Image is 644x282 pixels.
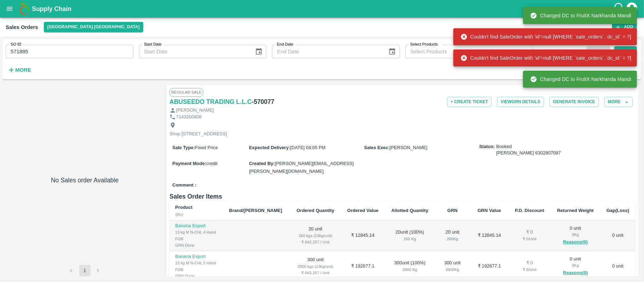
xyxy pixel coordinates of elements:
button: More [604,97,633,107]
a: ABUSEEDO TRADING L.L.C [169,97,251,107]
label: Comment : [172,182,196,189]
td: 20 unit [290,221,341,251]
label: Sales Exec : [364,145,390,150]
div: ₹ 0 [514,260,545,266]
b: Ordered Quantity [297,208,335,213]
div: Couldn't find SaleOrder with 'id'=null [WHERE `sale_orders`.`dc_id` = ?] [460,52,631,64]
button: open drawer [1,1,18,17]
input: End Date [272,45,382,58]
label: Created By : [249,161,275,166]
b: Ordered Value [347,208,378,213]
div: FOB [175,236,217,242]
div: Couldn't find SaleOrder with 'id'=null [WHERE `sale_orders`.`dc_id` = ?] [460,30,631,43]
p: Banana Export [175,223,217,229]
b: Returned Weight [557,208,594,213]
div: ₹ 0 / Unit [514,236,545,242]
div: 300 unit [441,260,465,273]
label: SO ID [11,42,21,47]
div: SKU [175,211,217,218]
div: 0 unit [556,225,594,246]
span: Booked [496,143,561,157]
td: ₹ 192677.1 [470,251,509,282]
div: 0 Kg [556,231,594,238]
label: Payment Mode : [172,161,206,166]
span: [DATE] 04:05 PM [290,145,326,150]
div: 260 Kg [441,236,465,242]
td: 300 unit [290,251,341,282]
td: 0 unit [600,251,636,282]
b: Allotted Quantity [391,208,429,213]
p: 7143200808 [176,114,202,121]
b: Brand/[PERSON_NAME] [229,208,282,213]
div: 260 kgs (13kg/unit) [296,233,335,239]
div: 0 Kg [556,262,594,269]
label: Status: [479,143,495,150]
h6: - 570077 [252,97,274,107]
button: + Create Ticket [447,97,492,107]
div: 20 unit [441,229,465,242]
div: [PERSON_NAME] 6302807097 [496,150,561,157]
div: Changed DC to FruitX Narkhanda Mandi [530,73,631,86]
label: Select Products [410,42,438,47]
button: ViewGRN Details [497,97,544,107]
h6: No Sales order Available [51,175,118,265]
a: Supply Chain [32,4,613,14]
div: ₹ 0 [514,229,545,236]
span: credit [206,161,217,166]
b: P.D. Discount [515,208,544,213]
button: Select DC [44,22,143,32]
div: Changed DC to FruitX Narkhanda Mandi [530,9,631,22]
button: Reasons(0) [556,238,594,246]
b: Supply Chain [32,5,71,12]
b: GRN Value [477,208,501,213]
label: Sale Type : [172,145,195,150]
td: ₹ 192677.1 [341,251,385,282]
nav: pagination navigation [65,265,105,276]
td: ₹ 12845.14 [341,221,385,251]
button: Generate Invoice [550,97,599,107]
span: Fixed Price [195,145,218,150]
strong: More [15,67,31,73]
div: 3900 Kg [441,266,465,273]
div: 260 Kg [390,236,429,242]
div: 13 kg M N-CHL 4 Hand [175,229,217,235]
div: ₹ 642.257 / Unit [296,239,335,245]
span: [PERSON_NAME] [390,145,428,150]
input: Start Date [139,45,249,58]
label: Expected Delivery : [249,145,290,150]
div: GRN Done [175,273,217,279]
h6: Sales Order Items [169,192,636,201]
div: FOB [175,266,217,273]
div: 3900 kgs (13kg/unit) [296,263,335,270]
div: account of current user [626,1,638,16]
div: 3900 Kg [390,266,429,273]
div: customer-support [613,2,626,15]
div: 300 unit ( 100 %) [390,260,429,273]
div: 13 kg M N-CHL 5 Hand [175,260,217,266]
img: logo [18,2,32,16]
input: Enter SO ID [6,45,133,58]
div: ₹ 642.257 / Unit [296,270,335,276]
span: [PERSON_NAME][EMAIL_ADDRESS][PERSON_NAME][DOMAIN_NAME] [249,161,354,174]
div: Sales Orders [6,23,38,32]
div: 0 unit [556,256,594,277]
td: ₹ 12845.14 [470,221,509,251]
div: 20 unit ( 100 %) [390,229,429,242]
div: GRN Done [175,242,217,248]
span: Regular Sale [169,88,203,96]
b: Gap(Loss) [607,208,629,213]
button: More [6,64,33,76]
button: page 1 [79,265,91,276]
div: ₹ 0 / Unit [514,266,545,273]
p: Banana Export [175,253,217,260]
b: GRN [447,208,458,213]
td: 0 unit [600,221,636,251]
label: End Date [277,42,293,47]
p: [PERSON_NAME] [176,107,214,114]
button: Reasons(0) [556,269,594,277]
label: Start Date [144,42,162,47]
p: Shop [STREET_ADDRESS] [169,131,227,137]
input: Select Products [407,47,519,56]
button: Choose date [252,45,266,58]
